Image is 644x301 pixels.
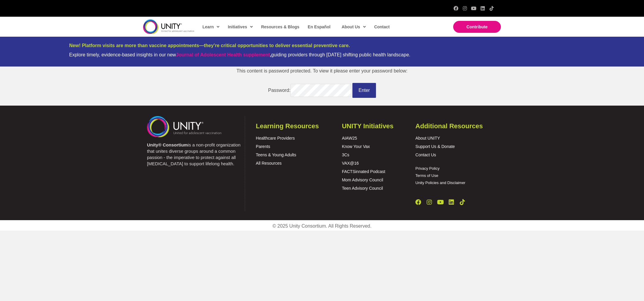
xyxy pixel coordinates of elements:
a: Know Your Vax [342,144,370,149]
span: New! Platform visits are more than vaccine appointments—they’re critical opportunities to deliver... [69,43,350,48]
span: Learn [202,22,219,31]
a: En Español [305,20,333,34]
a: Support Us & Donate [415,144,455,149]
input: Password: [290,84,351,97]
p: © 2025 Unity Consortium. All Rights Reserved. [164,222,480,231]
span: Learning Resources [256,122,319,130]
a: Facebook [453,6,458,11]
img: unity-logo [147,116,222,137]
a: Contact Us [415,152,436,157]
span: About Us [342,22,366,31]
a: YouTube [437,199,443,205]
a: Facebook [415,199,421,205]
strong: , [176,52,271,57]
a: LinkedIn [448,199,454,205]
a: Unity Policies and Disclaimer [415,180,465,185]
a: Instagram [426,199,432,205]
a: Parents [256,144,270,149]
label: Password: [268,88,351,93]
a: Mom Advisory Council [342,177,383,182]
a: TikTok [459,199,465,205]
p: is a non-profit organization that unites diverse groups around a common passion - the imperative ... [147,142,242,167]
a: Contact [371,20,392,34]
span: Contact [374,24,390,29]
span: UNITY Initiatives [342,122,394,130]
a: Healthcare Providers [256,136,295,141]
a: About UNITY [415,136,440,141]
a: AIAW25 [342,136,357,141]
strong: Unity® Consortium [147,142,188,147]
span: Resources & Blogs [261,24,299,29]
a: LinkedIn [480,6,485,11]
a: 3Cs [342,152,349,157]
a: Journal of Adolescent Health supplement [176,52,270,57]
a: Terms of Use [415,173,438,178]
img: unity-logo-dark [143,19,194,34]
a: FACTSinnated Podcast [342,169,386,174]
span: En Español [308,24,330,29]
a: TikTok [489,6,494,11]
span: Additional Resources [415,122,483,130]
span: Contribute [467,24,488,29]
a: Teens & Young Adults [256,152,296,157]
a: Instagram [462,6,467,11]
a: All Resources [256,161,281,166]
a: About Us [339,20,368,34]
a: VAX@16 [342,161,359,166]
a: Resources & Blogs [258,20,302,34]
input: Enter [352,83,376,98]
div: Explore timely, evidence-based insights in our new guiding providers through [DATE] shifting publ... [69,52,575,58]
a: Contribute [453,21,501,33]
a: Teen Advisory Council [342,186,383,191]
span: Initiatives [228,22,253,31]
a: Privacy Policy [415,166,439,171]
a: YouTube [471,6,476,11]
